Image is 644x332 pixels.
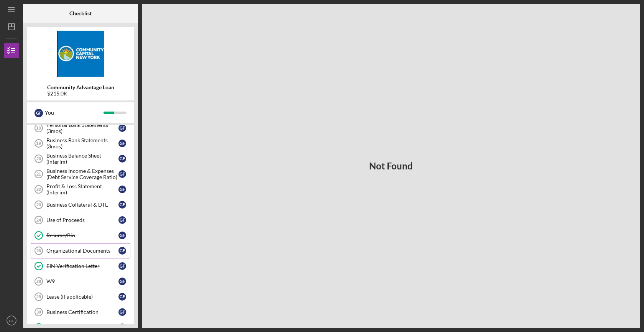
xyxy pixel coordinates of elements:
[46,217,118,223] div: Use of Proceeds
[46,202,118,208] div: Business Collateral & DTE
[118,201,126,209] div: G F
[31,212,130,228] a: 24Use of ProceedsGF
[118,124,126,132] div: G F
[47,84,114,90] b: Community Advantage Loan
[45,106,103,119] div: You
[36,141,41,146] tspan: 19
[46,294,118,300] div: Lease (if applicable)
[31,289,130,304] a: 29Lease (if applicable)GF
[46,248,118,254] div: Organizational Documents
[36,156,41,161] tspan: 20
[118,293,126,301] div: G F
[36,218,41,222] tspan: 24
[46,263,118,269] div: EIN Verification Letter
[31,136,130,151] a: 19Business Bank Statements (3mos)GF
[118,232,126,239] div: G F
[31,197,130,212] a: 23Business Collateral & DTEGF
[31,182,130,197] a: 22Profit & Loss Statement (Interim)GF
[47,90,114,97] div: $215.0K
[27,31,134,77] img: Product logo
[118,186,126,193] div: G F
[31,274,130,289] a: 28W9GF
[34,109,43,117] div: G F
[118,170,126,178] div: G F
[118,278,126,285] div: G F
[46,278,118,284] div: W9
[31,304,130,320] a: 30Business CertificationGF
[118,308,126,316] div: G F
[31,151,130,166] a: 20Business Balance Sheet (Interim)GF
[31,243,130,258] a: 26Organizational DocumentsGF
[31,166,130,182] a: 21Business Income & Expenses (Debt Service Coverage Ratio)GF
[36,172,41,176] tspan: 21
[118,262,126,270] div: G F
[46,183,118,196] div: Profit & Loss Statement (Interim)
[46,232,118,238] div: Resume/Bio
[31,258,130,274] a: EIN Verification LetterGF
[118,216,126,224] div: G F
[69,10,92,16] b: Checklist
[31,120,130,136] a: 18Personal Bank Statements (3mos)GF
[46,168,118,180] div: Business Income & Expenses (Debt Service Coverage Ratio)
[31,228,130,243] a: Resume/BioGF
[36,279,41,284] tspan: 28
[369,161,413,171] h3: Not Found
[36,126,41,130] tspan: 18
[46,137,118,150] div: Business Bank Statements (3mos)
[46,153,118,165] div: Business Balance Sheet (Interim)
[4,313,19,328] button: GF
[36,248,41,253] tspan: 26
[36,310,41,314] tspan: 30
[46,122,118,134] div: Personal Bank Statements (3mos)
[118,324,126,331] div: G F
[36,294,41,299] tspan: 29
[36,187,41,192] tspan: 22
[9,319,14,323] text: GF
[118,155,126,163] div: G F
[118,140,126,147] div: G F
[46,309,118,315] div: Business Certification
[118,247,126,255] div: G F
[36,202,41,207] tspan: 23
